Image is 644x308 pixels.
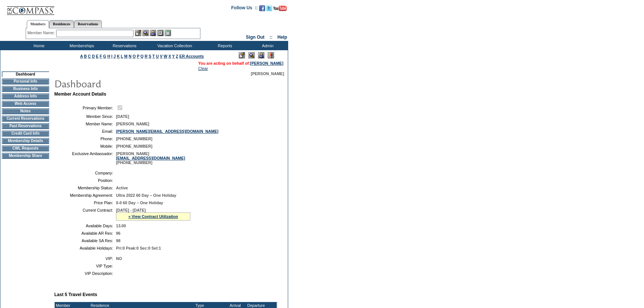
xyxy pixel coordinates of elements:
[268,52,274,58] img: Log Concern/Member Elevation
[57,200,113,205] td: Price Plan:
[57,151,113,165] td: Exclusive Ambassador:
[28,30,56,36] div: Member Name:
[116,200,163,205] span: 0-0 60 Day – One Holiday
[2,153,49,159] td: Membership Share
[116,114,129,119] span: [DATE]
[57,264,113,268] td: VIP Type:
[128,214,178,219] a: » View Contract Utilization
[142,30,149,36] img: View
[84,54,87,58] a: B
[2,131,49,137] td: Credit Card Info
[111,54,112,58] a: I
[54,92,106,97] b: Member Account Details
[168,54,171,58] a: X
[57,238,113,243] td: Available SA Res:
[116,246,161,250] span: Pri:0 Peak:0 Sec:0 Sel:1
[203,41,245,50] td: Reports
[273,6,287,11] img: Subscribe to our YouTube Channel
[57,104,113,111] td: Primary Member:
[57,246,113,250] td: Available Holidays:
[57,231,113,235] td: Available AR Res:
[80,54,83,58] a: A
[135,30,141,36] img: b_edit.gif
[116,186,128,190] span: Active
[96,54,99,58] a: E
[231,4,258,13] td: Follow Us ::
[74,20,102,28] a: Reservations
[17,41,59,50] td: Home
[2,138,49,144] td: Membership Details
[116,156,185,160] a: [EMAIL_ADDRESS][DOMAIN_NAME]
[149,54,151,58] a: S
[198,61,283,65] span: You are acting on behalf of:
[145,41,203,50] td: Vacation Collection
[116,193,176,198] span: Ultra 2022 60 Day – One Holiday
[2,116,49,122] td: Current Reservations
[239,52,245,58] img: Edit Mode
[248,52,255,58] img: View Mode
[250,61,283,65] a: [PERSON_NAME]
[116,129,218,134] a: [PERSON_NAME][EMAIL_ADDRESS][DOMAIN_NAME]
[57,271,113,276] td: VIP Description:
[57,122,113,126] td: Member Name:
[57,137,113,141] td: Phone:
[266,7,272,12] a: Follow us on Twitter
[57,193,113,198] td: Membership Agreement:
[152,54,155,58] a: T
[116,122,149,126] span: [PERSON_NAME]
[88,54,91,58] a: C
[156,54,159,58] a: U
[116,208,146,212] span: [DATE] - [DATE]
[116,231,120,235] span: 96
[137,54,139,58] a: P
[57,114,113,119] td: Member Since:
[49,20,74,28] a: Residences
[157,30,164,36] img: Reservations
[2,145,49,151] td: CWL Requests
[251,71,284,76] span: [PERSON_NAME]
[176,54,178,58] a: Z
[259,7,265,12] a: Become our fan on Facebook
[164,54,167,58] a: W
[54,292,97,297] b: Last 5 Travel Events
[113,54,116,58] a: J
[141,54,144,58] a: Q
[2,108,49,114] td: Notes
[116,144,152,148] span: [PHONE_NUMBER]
[57,144,113,148] td: Mobile:
[133,54,136,58] a: O
[273,7,287,12] a: Subscribe to our YouTube Channel
[246,35,264,40] a: Sign Out
[116,238,120,243] span: 98
[57,224,113,228] td: Available Days:
[2,101,49,107] td: Web Access
[270,35,273,40] span: ::
[2,93,49,99] td: Address Info
[160,54,162,58] a: V
[116,151,185,165] span: [PERSON_NAME] [PHONE_NUMBER]
[92,54,95,58] a: D
[27,20,49,28] a: Members
[100,54,102,58] a: F
[102,41,145,50] td: Reservations
[57,208,113,221] td: Current Contract:
[116,137,152,141] span: [PHONE_NUMBER]
[103,54,106,58] a: G
[116,224,126,228] span: 13.00
[258,52,264,58] img: Impersonate
[150,30,156,36] img: Impersonate
[266,5,272,11] img: Follow us on Twitter
[165,30,171,36] img: b_calculator.gif
[172,54,175,58] a: Y
[145,54,148,58] a: R
[129,54,132,58] a: N
[277,35,287,40] a: Help
[117,54,120,58] a: K
[107,54,110,58] a: H
[57,171,113,175] td: Company:
[57,256,113,261] td: VIP:
[2,71,49,77] td: Dashboard
[198,66,208,71] a: Clear
[2,123,49,129] td: Past Reservations
[59,41,102,50] td: Memberships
